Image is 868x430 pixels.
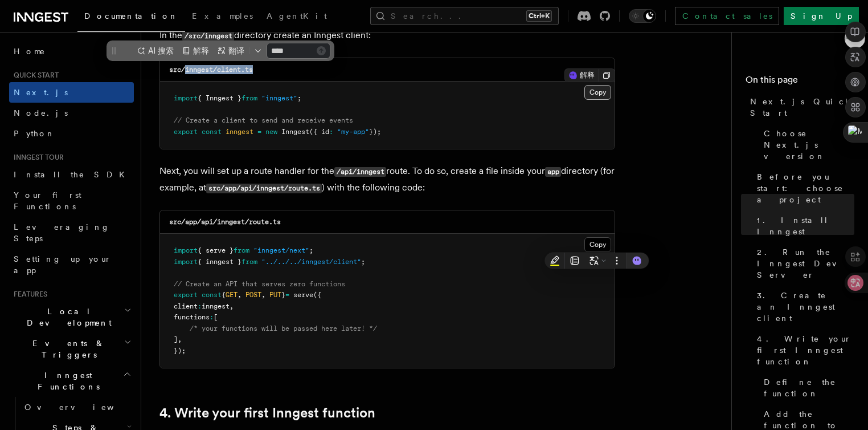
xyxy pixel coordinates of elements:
span: 3. Create an Inngest client [757,290,854,324]
span: Define the function [764,376,854,399]
span: ({ [313,291,321,299]
span: from [241,94,257,102]
a: Define the function [759,372,854,404]
span: , [230,302,234,310]
span: , [238,291,241,299]
a: Contact sales [675,7,779,25]
a: Documentation [77,3,185,32]
span: Features [9,290,47,299]
span: Leveraging Steps [14,222,110,243]
span: }); [369,128,381,136]
a: 3. Create an Inngest client [752,285,854,328]
p: Next, you will set up a route handler for the route. To do so, create a file inside your director... [159,163,615,196]
span: = [257,128,261,136]
span: Quick start [9,71,59,80]
span: { [222,291,226,299]
span: } [281,291,285,299]
span: ] [174,335,178,343]
a: Your first Functions [9,185,134,217]
span: Your first Functions [14,190,81,211]
span: "inngest" [261,94,297,102]
span: Choose Next.js version [764,128,854,162]
span: { Inngest } [198,94,241,102]
span: from [234,246,249,254]
span: functions [174,313,210,321]
code: src/inngest/client.ts [169,66,253,74]
button: Toggle dark mode [629,9,656,23]
span: GET [226,291,238,299]
span: serve [293,291,313,299]
span: Events & Triggers [9,338,124,360]
span: export [174,291,198,299]
span: ; [297,94,301,102]
span: PUT [269,291,281,299]
span: Examples [192,11,253,21]
code: /src/inngest [182,31,234,41]
h4: On this page [746,73,854,91]
button: Local Development [9,301,134,333]
span: { serve } [198,246,234,254]
a: Examples [185,3,260,31]
span: Node.js [14,108,68,117]
span: : [329,128,333,136]
span: ; [361,258,365,266]
a: Python [9,123,134,144]
span: // Create a client to send and receive events [174,116,353,124]
span: Home [14,46,46,57]
code: app [545,167,561,177]
kbd: Ctrl+K [526,10,552,22]
a: Node.js [9,103,134,123]
button: Copy [584,237,611,252]
span: "my-app" [337,128,369,136]
span: [ [214,313,218,321]
button: Search...Ctrl+K [370,7,559,25]
span: Next.js [14,88,68,97]
span: "../../../inngest/client" [261,258,361,266]
code: src/app/api/inngest/route.ts [169,218,281,226]
span: const [202,291,222,299]
span: Documentation [84,11,178,21]
span: import [174,246,198,254]
span: export [174,128,198,136]
a: 4. Write your first Inngest function [159,405,375,421]
span: Install the SDK [14,170,132,179]
span: 1. Install Inngest [757,214,854,237]
span: { inngest } [198,258,241,266]
code: /api/inngest [334,167,386,177]
span: Next.js Quick Start [750,96,854,119]
span: ; [309,246,313,254]
span: import [174,94,198,102]
button: Events & Triggers [9,333,134,365]
span: : [198,302,202,310]
span: Local Development [9,306,124,328]
button: Copy [584,85,611,100]
a: Home [9,41,134,62]
p: In the directory create an Inngest client: [159,27,615,44]
span: client [174,302,198,310]
span: import [174,258,198,266]
span: Setting up your app [14,254,112,275]
a: Leveraging Steps [9,217,134,249]
span: "inngest/next" [253,246,309,254]
span: 4. Write your first Inngest function [757,333,854,367]
span: POST [245,291,261,299]
a: Sign Up [784,7,859,25]
a: Before you start: choose a project [752,167,854,210]
a: Overview [20,397,134,417]
span: new [265,128,277,136]
span: , [178,335,182,343]
span: Inngest Functions [9,370,123,392]
a: Choose Next.js version [759,123,854,167]
a: 4. Write your first Inngest function [752,328,854,372]
a: Next.js [9,82,134,103]
span: Inngest [281,128,309,136]
code: src/app/api/inngest/route.ts [206,184,322,193]
span: : [210,313,214,321]
span: const [202,128,222,136]
span: }); [174,347,186,355]
span: // Create an API that serves zero functions [174,280,345,288]
a: 2. Run the Inngest Dev Server [752,242,854,285]
span: /* your functions will be passed here later! */ [190,324,377,332]
span: Overview [24,403,142,412]
span: AgentKit [267,11,327,21]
